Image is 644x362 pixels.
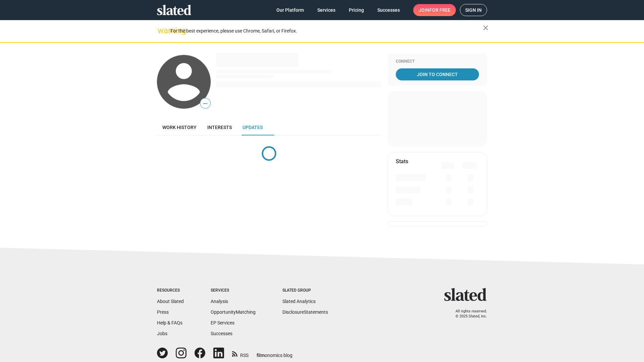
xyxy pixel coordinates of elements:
span: Interests [207,125,232,130]
span: Sign in [465,4,482,16]
div: Services [211,288,256,293]
a: Join To Connect [396,68,479,80]
a: Our Platform [271,4,309,16]
mat-icon: warning [158,26,166,35]
span: Join [419,4,450,16]
mat-icon: close [482,24,490,32]
span: Pricing [349,4,364,16]
a: RSS [232,348,249,359]
a: Successes [211,331,232,336]
div: Connect [396,59,479,64]
a: OpportunityMatching [211,309,256,315]
a: EP Services [211,320,234,325]
a: Analysis [211,299,228,304]
span: — [200,99,210,108]
a: filmonomics blog [257,347,292,359]
a: About Slated [157,299,184,304]
span: Work history [162,125,197,130]
a: Joinfor free [413,4,456,16]
a: Work history [157,119,202,135]
a: Pricing [343,4,369,16]
span: Our Platform [276,4,304,16]
a: Successes [372,4,405,16]
div: Resources [157,288,184,293]
a: Interests [202,119,237,135]
a: Services [312,4,341,16]
mat-card-title: Stats [396,158,408,165]
a: Jobs [157,331,167,336]
a: Updates [237,119,268,135]
a: Sign in [460,4,487,16]
a: DisclosureStatements [282,309,328,315]
span: film [257,353,265,358]
span: Successes [377,4,400,16]
a: Press [157,309,169,315]
div: For the best experience, please use Chrome, Safari, or Firefox. [170,26,483,36]
span: Updates [243,125,263,130]
span: Services [317,4,335,16]
a: Help & FAQs [157,320,182,325]
span: Join To Connect [397,68,478,80]
div: Slated Group [282,288,328,293]
p: All rights reserved. © 2025 Slated, Inc. [448,309,487,319]
span: for free [429,4,450,16]
a: Slated Analytics [282,299,316,304]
